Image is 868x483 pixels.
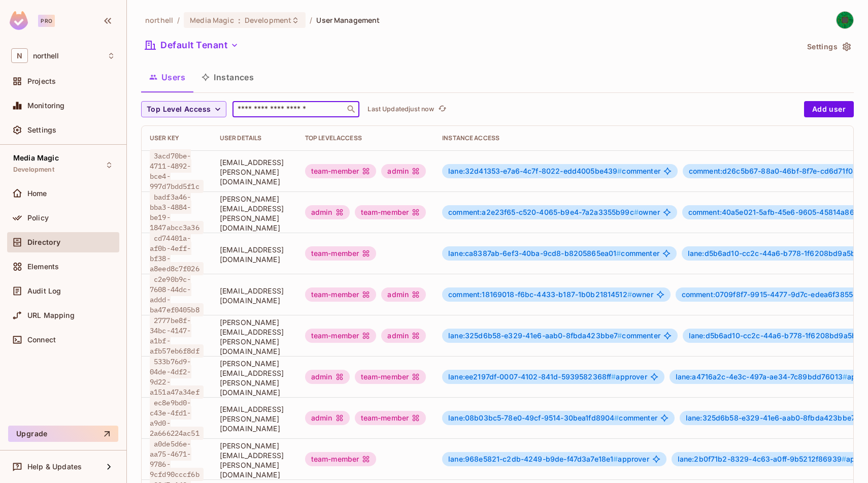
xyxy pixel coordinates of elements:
[177,15,180,25] li: /
[448,167,660,175] span: commenter
[220,134,289,142] div: User Details
[355,370,426,384] div: team-member
[150,190,204,234] span: badf3a46-bba3-4884-be19-1847abcc3a36
[220,441,289,479] span: [PERSON_NAME][EMAIL_ADDRESS][PERSON_NAME][DOMAIN_NAME]
[220,194,289,233] span: [PERSON_NAME][EMAIL_ADDRESS][PERSON_NAME][DOMAIN_NAME]
[150,396,204,440] span: ec8e9bd0-c43e-4fd1-a9d0-2a666224ac51
[614,413,619,422] span: #
[448,331,622,340] span: lane:325d6b58-e329-41e6-aab0-8fbda423bbe7
[310,15,312,25] li: /
[27,126,56,134] span: Settings
[448,413,619,422] span: lane:08b03bc5-78e0-49cf-9514-30bea1fd8904
[13,166,54,174] span: Development
[676,372,847,381] span: lane:a4716a2c-4e3c-497a-ae34-7c89bdd76013
[150,437,204,481] span: a0de5d6e-aa75-4671-9786-9cfd90cccf6b
[150,314,204,358] span: 2777be8f-34bc-4147-a1bf-afb57eb6f8df
[448,372,616,381] span: lane:ee2197df-0007-4102-841d-5939582368ff
[448,208,660,216] span: owner
[305,370,350,384] div: admin
[193,65,262,90] button: Instances
[436,103,448,115] button: refresh
[355,205,426,219] div: team-member
[434,103,448,115] span: Click to refresh data
[27,311,75,319] span: URL Mapping
[305,287,377,302] div: team-member
[368,105,434,113] p: Last Updated just now
[686,413,859,422] span: lane:325d6b58-e329-41e6-aab0-8fbda423bbe7
[448,291,653,299] span: owner
[145,15,173,25] span: the active workspace
[381,329,426,343] div: admin
[617,167,622,175] span: #
[220,245,289,264] span: [EMAIL_ADDRESS][DOMAIN_NAME]
[842,455,846,463] span: #
[150,232,204,275] span: cd74401a-af0b-4eff-bf38-a8eed8c7f026
[141,37,243,53] button: Default Tenant
[27,336,56,344] span: Connect
[190,15,233,25] span: Media Magic
[27,238,60,246] span: Directory
[150,134,204,142] div: User Key
[616,249,621,257] span: #
[305,134,426,142] div: Top Level Access
[448,332,660,340] span: commenter
[27,214,49,222] span: Policy
[27,463,82,471] span: Help & Updates
[448,373,647,381] span: approver
[355,411,426,425] div: team-member
[27,263,59,271] span: Elements
[220,317,289,356] span: [PERSON_NAME][EMAIL_ADDRESS][PERSON_NAME][DOMAIN_NAME]
[305,246,377,261] div: team-member
[448,208,639,216] span: comment:a2e23f65-c520-4065-b9e4-7a2a3355b99c
[27,287,61,295] span: Audit Log
[150,149,204,193] span: 3acd70be-4711-4892-bce4-997d7bdd5f1c
[611,372,616,381] span: #
[10,11,28,30] img: SReyMgAAAABJRU5ErkJggg==
[448,290,632,299] span: comment:18169018-f6bc-4433-b187-1b0b21814512
[150,273,204,316] span: c2e90b9c-7608-44dc-addd-ba47ef0405b8
[682,290,864,299] span: comment:0709f8f7-9915-4477-9d7c-edea6f3855ef
[141,65,193,90] button: Users
[678,455,846,463] span: lane:2b0f71b2-8329-4c63-a0ff-9b5212f86939
[147,103,211,116] span: Top Level Access
[33,52,59,60] span: Workspace: northell
[141,101,226,117] button: Top Level Access
[220,286,289,305] span: [EMAIL_ADDRESS][DOMAIN_NAME]
[634,208,639,216] span: #
[220,157,289,186] span: [EMAIL_ADDRESS][PERSON_NAME][DOMAIN_NAME]
[316,15,380,25] span: User Management
[238,16,241,24] span: :
[438,104,447,114] span: refresh
[13,154,59,162] span: Media Magic
[245,15,291,25] span: Development
[448,167,622,175] span: lane:32d41353-e7a6-4c7f-8022-edd4005be439
[305,411,350,425] div: admin
[27,102,65,110] span: Monitoring
[627,290,632,299] span: #
[220,404,289,433] span: [EMAIL_ADDRESS][PERSON_NAME][DOMAIN_NAME]
[448,455,618,463] span: lane:968e5821-c2db-4249-b9de-f47d3a7e18e1
[448,249,621,257] span: lane:ca8387ab-6ef3-40ba-9cd8-b8205865ea01
[843,372,847,381] span: #
[448,455,649,463] span: approver
[305,452,377,466] div: team-member
[448,414,657,422] span: commenter
[8,426,118,442] button: Upgrade
[617,331,622,340] span: #
[803,39,854,55] button: Settings
[305,205,350,219] div: admin
[688,249,860,257] span: lane:d5b6ad10-cc2c-44a6-b778-1f6208bd9a5b
[381,287,426,302] div: admin
[804,101,854,117] button: Add user
[448,249,659,257] span: commenter
[11,48,28,63] span: N
[837,12,853,28] img: Harsh Dhakan
[27,77,56,85] span: Projects
[613,455,618,463] span: #
[150,355,204,399] span: 533b76d9-04de-4df2-9d22-a151a47a34ef
[220,359,289,397] span: [PERSON_NAME][EMAIL_ADDRESS][PERSON_NAME][DOMAIN_NAME]
[305,329,377,343] div: team-member
[27,189,47,198] span: Home
[381,164,426,178] div: admin
[38,15,55,27] div: Pro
